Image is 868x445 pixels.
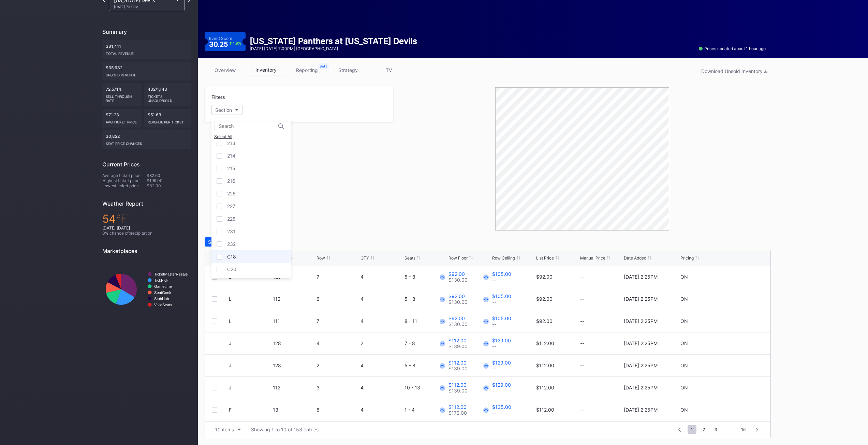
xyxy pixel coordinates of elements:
[273,407,315,413] div: 13
[227,165,235,171] div: 215
[699,425,708,434] span: 2
[219,123,278,129] input: Search
[227,140,235,146] div: 213
[317,407,359,413] div: 8
[215,427,234,432] div: 10 items
[212,425,244,434] button: 10 items
[227,203,235,209] div: 227
[722,427,736,432] div: ...
[680,407,688,413] div: ON
[227,153,235,159] div: 214
[227,216,236,222] div: 228
[251,427,319,432] div: Showing 1 to 10 of 153 entries
[492,410,511,416] div: --
[448,410,467,416] div: $172.00
[492,404,511,410] div: $135.00
[227,178,235,184] div: 216
[227,241,236,247] div: 232
[624,407,658,413] div: [DATE] 2:25PM
[227,254,236,259] div: C18
[738,425,749,434] span: 16
[448,404,467,410] div: $112.00
[404,407,447,413] div: 1 - 4
[229,407,232,413] div: F
[227,228,235,234] div: 231
[688,425,696,434] span: 1
[536,407,554,413] div: $112.00
[361,407,403,413] div: 4
[580,407,622,413] div: --
[227,266,236,272] div: C20
[214,134,288,139] div: Select All
[227,191,236,196] div: 226
[711,425,721,434] span: 3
